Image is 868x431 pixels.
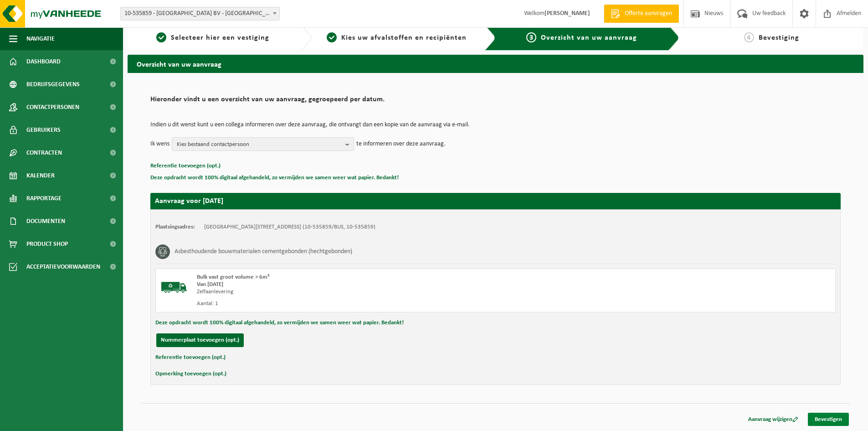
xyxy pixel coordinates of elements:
[155,352,226,363] button: Referentie toevoegen (opt.)
[175,244,352,259] h3: Asbesthoudende bouwmaterialen cementgebonden (hechtgebonden)
[171,34,269,42] span: Selecteer hier een vestiging
[26,187,62,210] span: Rapportage
[156,333,244,347] button: Nummerplaat toevoegen (opt.)
[622,9,674,18] span: Offerte aanvragen
[132,32,293,43] a: 1Selecteer hier een vestiging
[150,137,169,151] p: Ik wens
[155,197,223,205] strong: Aanvraag voor [DATE]
[26,255,100,278] span: Acceptatievoorwaarden
[26,119,61,141] span: Gebruikers
[197,288,532,296] div: Zelfaanlevering
[177,138,342,151] span: Kies bestaand contactpersoon
[204,223,375,231] td: [GEOGRAPHIC_DATA][STREET_ADDRESS] (10-535859/BUS, 10-535859)
[808,413,849,426] a: Bevestigen
[26,141,62,164] span: Contracten
[156,32,166,42] span: 1
[172,137,354,151] button: Kies bestaand contactpersoon
[150,96,841,108] h2: Hieronder vindt u een overzicht van uw aanvraag, gegroepeerd per datum.
[26,73,80,96] span: Bedrijfsgegevens
[197,281,223,287] strong: Van [DATE]
[327,32,337,42] span: 2
[744,32,754,42] span: 4
[128,55,863,73] h2: Overzicht van uw aanvraag
[155,368,226,380] button: Opmerking toevoegen (opt.)
[26,96,79,119] span: Contactpersonen
[26,210,65,233] span: Documenten
[150,172,399,184] button: Deze opdracht wordt 100% digitaal afgehandeld, zo vermijden we samen weer wat papier. Bedankt!
[150,122,841,128] p: Indien u dit wenst kunt u een collega informeren over deze aanvraag, die ontvangt dan een kopie v...
[120,7,280,21] span: 10-535859 - RAPID ROAD BV - KOOIGEM
[197,274,269,280] span: Bulk vast groot volume > 6m³
[150,160,221,172] button: Referentie toevoegen (opt.)
[604,5,679,23] a: Offerte aanvragen
[197,300,532,307] div: Aantal: 1
[121,7,279,20] span: 10-535859 - RAPID ROAD BV - KOOIGEM
[544,10,590,17] strong: [PERSON_NAME]
[26,164,55,187] span: Kalender
[741,413,805,426] a: Aanvraag wijzigen
[341,34,467,42] span: Kies uw afvalstoffen en recipiënten
[316,32,478,43] a: 2Kies uw afvalstoffen en recipiënten
[26,50,61,73] span: Dashboard
[155,224,195,230] strong: Plaatsingsadres:
[26,27,55,50] span: Navigatie
[26,233,68,255] span: Product Shop
[759,34,799,42] span: Bevestiging
[541,34,637,42] span: Overzicht van uw aanvraag
[526,32,536,42] span: 3
[356,137,446,151] p: te informeren over deze aanvraag.
[155,317,404,329] button: Deze opdracht wordt 100% digitaal afgehandeld, zo vermijden we samen weer wat papier. Bedankt!
[160,274,188,301] img: BL-SO-LV.png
